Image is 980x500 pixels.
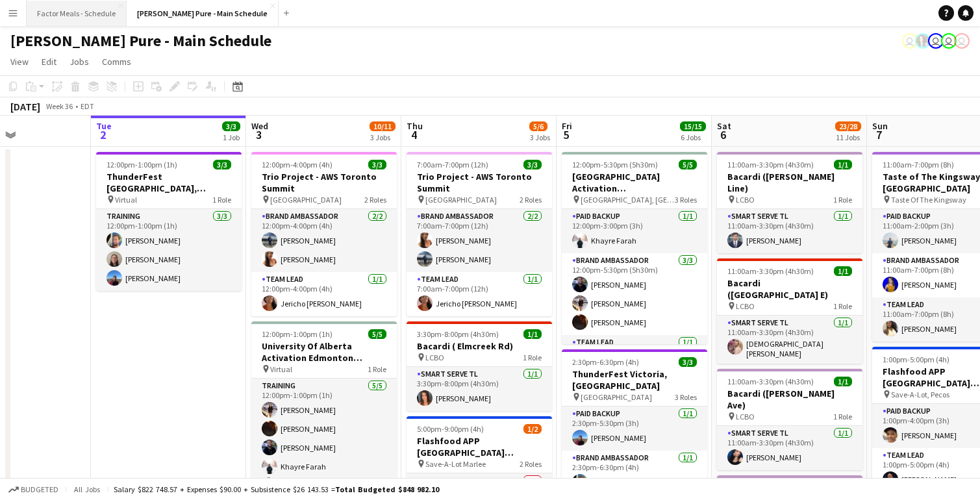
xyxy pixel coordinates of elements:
div: 3 Jobs [370,132,395,142]
app-job-card: 11:00am-3:30pm (4h30m)1/1Bacardi ([PERSON_NAME] Ave) LCBO1 RoleSmart Serve TL1/111:00am-3:30pm (4... [717,369,862,470]
span: Taste Of The Kingsway [891,195,966,205]
app-card-role: Training3/312:00pm-1:00pm (1h)[PERSON_NAME][PERSON_NAME][PERSON_NAME] [96,209,242,291]
span: 3/3 [679,357,697,367]
app-card-role: Team Lead1/17:00am-7:00pm (12h)Jericho [PERSON_NAME] [407,272,552,316]
span: 3 Roles [675,195,697,205]
span: Sat [717,120,731,132]
h3: Bacardi ([PERSON_NAME] Line) [717,171,862,194]
h1: [PERSON_NAME] Pure - Main Schedule [10,31,271,51]
a: Jobs [64,53,94,70]
app-user-avatar: Tifany Scifo [941,33,957,49]
span: 1:00pm-5:00pm (4h) [883,355,949,364]
app-card-role: Training5/512:00pm-1:00pm (1h)[PERSON_NAME][PERSON_NAME][PERSON_NAME]Khayre Farah[PERSON_NAME] [251,379,397,498]
span: 5 [560,127,572,142]
app-job-card: 12:00pm-4:00pm (4h)3/3Trio Project - AWS Toronto Summit [GEOGRAPHIC_DATA]2 RolesBrand Ambassador2... [251,152,397,316]
app-job-card: 11:00am-3:30pm (4h30m)1/1Bacardi ([PERSON_NAME] Line) LCBO1 RoleSmart Serve TL1/111:00am-3:30pm (... [717,152,862,253]
span: All jobs [71,484,103,494]
app-job-card: 7:00am-7:00pm (12h)3/3Trio Project - AWS Toronto Summit [GEOGRAPHIC_DATA]2 RolesBrand Ambassador2... [407,152,552,316]
span: 3:30pm-8:00pm (4h30m) [417,329,499,339]
span: 11:00am-3:30pm (4h30m) [727,160,814,169]
span: 12:00pm-1:00pm (1h) [107,160,177,169]
span: 1 Role [523,353,542,362]
span: Save-A-Lot Marlee [425,459,486,469]
app-card-role: Smart Serve TL1/111:00am-3:30pm (4h30m)[PERSON_NAME] [717,209,862,253]
span: 3 Roles [675,392,697,402]
span: 1 Role [368,364,386,374]
span: Comms [102,56,131,68]
app-card-role: Team Lead1/112:00pm-4:00pm (4h)Jericho [PERSON_NAME] [251,272,397,316]
span: Week 36 [43,101,75,111]
span: 1 Role [212,195,231,205]
span: 23/28 [835,121,861,131]
span: 11:00am-3:30pm (4h30m) [727,266,814,276]
div: 3:30pm-8:00pm (4h30m)1/1Bacardi ( Elmcreek Rd) LCBO1 RoleSmart Serve TL1/13:30pm-8:00pm (4h30m)[P... [407,321,552,411]
span: Edit [42,56,57,68]
span: 3 [249,127,268,142]
h3: Trio Project - AWS Toronto Summit [251,171,397,194]
span: 11:00am-3:30pm (4h30m) [727,377,814,386]
span: 12:00pm-1:00pm (1h) [262,329,333,339]
span: 12:00pm-5:30pm (5h30m) [572,160,658,169]
div: [DATE] [10,100,40,113]
h3: Trio Project - AWS Toronto Summit [407,171,552,194]
span: LCBO [736,195,755,205]
span: Budgeted [21,485,58,494]
a: Edit [36,53,62,70]
span: 3/3 [523,160,542,169]
span: 10/11 [370,121,396,131]
span: [GEOGRAPHIC_DATA] [270,195,342,205]
div: 3 Jobs [530,132,550,142]
span: 2 Roles [520,459,542,469]
h3: ThunderFest [GEOGRAPHIC_DATA], [GEOGRAPHIC_DATA] Training [96,171,242,194]
span: 1 Role [833,301,852,311]
span: 1 Role [833,412,852,421]
app-card-role: Brand Ambassador3/312:00pm-5:30pm (5h30m)[PERSON_NAME][PERSON_NAME][PERSON_NAME] [562,253,707,335]
span: 5/6 [529,121,547,131]
app-card-role: Brand Ambassador1/12:30pm-6:30pm (4h)[PERSON_NAME] [562,451,707,495]
app-card-role: Smart Serve TL1/13:30pm-8:00pm (4h30m)[PERSON_NAME] [407,367,552,411]
div: EDT [81,101,94,111]
span: 4 [405,127,423,142]
span: Virtual [270,364,292,374]
app-card-role: Smart Serve TL1/111:00am-3:30pm (4h30m)[DEMOGRAPHIC_DATA][PERSON_NAME] [717,316,862,364]
span: LCBO [736,301,755,311]
app-card-role: Smart Serve TL1/111:00am-3:30pm (4h30m)[PERSON_NAME] [717,426,862,470]
div: 11 Jobs [836,132,861,142]
h3: ThunderFest Victoria, [GEOGRAPHIC_DATA] [562,368,707,392]
span: Jobs [69,56,89,68]
span: 5/5 [368,329,386,339]
app-job-card: 12:00pm-5:30pm (5h30m)5/5[GEOGRAPHIC_DATA] Activation [GEOGRAPHIC_DATA] [GEOGRAPHIC_DATA], [GEOGR... [562,152,707,344]
span: Thu [407,120,423,132]
span: 3/3 [368,160,386,169]
span: 1/1 [834,160,852,169]
app-card-role: Brand Ambassador2/27:00am-7:00pm (12h)[PERSON_NAME][PERSON_NAME] [407,209,552,272]
app-job-card: 12:00pm-1:00pm (1h)3/3ThunderFest [GEOGRAPHIC_DATA], [GEOGRAPHIC_DATA] Training Virtual1 RoleTrai... [96,152,242,291]
span: 1/2 [523,424,542,434]
span: Sun [872,120,888,132]
app-card-role: Team Lead1/1 [562,335,707,379]
div: 11:00am-3:30pm (4h30m)1/1Bacardi ([GEOGRAPHIC_DATA] E) LCBO1 RoleSmart Serve TL1/111:00am-3:30pm ... [717,258,862,364]
span: 6 [715,127,731,142]
a: Comms [97,53,136,70]
span: 11:00am-7:00pm (8h) [883,160,954,169]
span: 12:00pm-4:00pm (4h) [262,160,333,169]
app-card-role: Paid Backup1/12:30pm-5:30pm (3h)[PERSON_NAME] [562,406,707,451]
h3: Bacardi ([GEOGRAPHIC_DATA] E) [717,277,862,301]
span: Total Budgeted $848 982.10 [335,484,439,494]
app-user-avatar: Tifany Scifo [928,33,944,49]
app-card-role: Paid Backup1/112:00pm-3:00pm (3h)Khayre Farah [562,209,707,253]
button: [PERSON_NAME] Pure - Main Schedule [127,1,279,26]
div: 1 Job [223,132,240,142]
span: 1 Role [833,195,852,205]
span: View [10,56,29,68]
a: View [5,53,34,70]
h3: Bacardi ([PERSON_NAME] Ave) [717,388,862,411]
span: [GEOGRAPHIC_DATA] [581,392,652,402]
app-card-role: Brand Ambassador2/212:00pm-4:00pm (4h)[PERSON_NAME][PERSON_NAME] [251,209,397,272]
span: 7 [870,127,888,142]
